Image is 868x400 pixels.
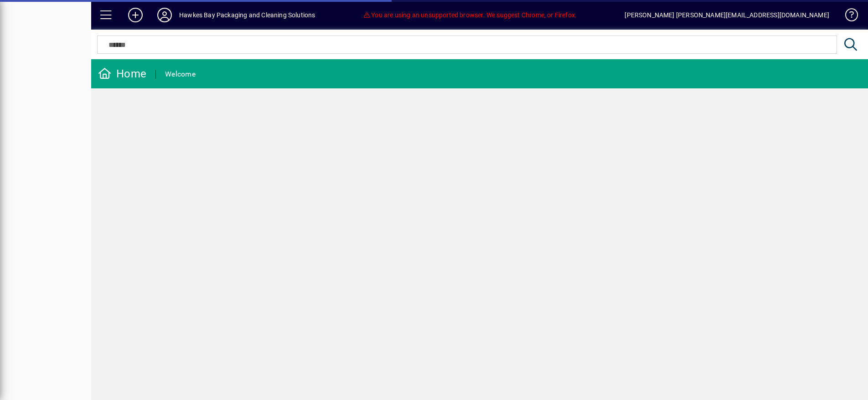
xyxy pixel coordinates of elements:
div: Home [98,67,146,81]
a: Knowledge Base [838,2,857,31]
button: Profile [150,7,179,23]
div: Hawkes Bay Packaging and Cleaning Solutions [179,8,315,22]
span: You are using an unsupported browser. We suggest Chrome, or Firefox. [363,11,577,19]
button: Add [121,7,150,23]
div: Welcome [165,67,196,82]
div: [PERSON_NAME] [PERSON_NAME][EMAIL_ADDRESS][DOMAIN_NAME] [625,8,829,22]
